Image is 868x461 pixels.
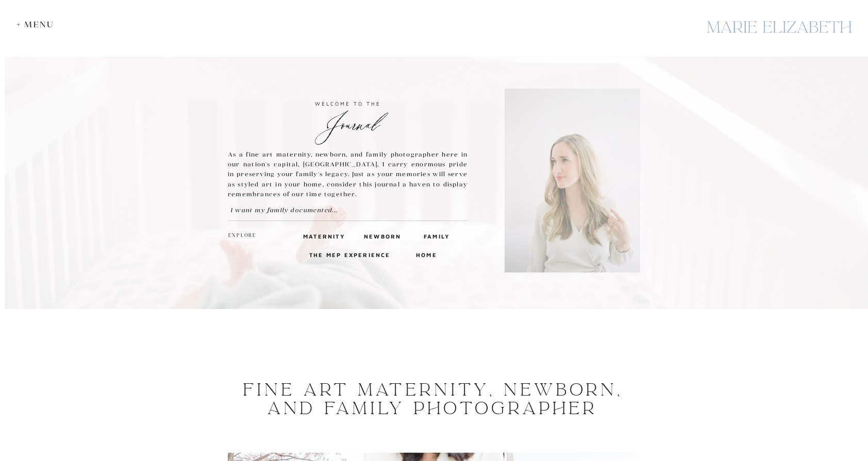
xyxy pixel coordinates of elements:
p: As a fine art maternity, newborn, and family photographer here in our nation's capital, [GEOGRAPH... [228,149,468,199]
h2: explore [228,231,257,241]
a: home [416,250,435,259]
a: The MEP Experience [309,250,393,259]
a: Family [424,231,448,241]
h2: Journal [228,110,468,128]
a: I want my family documented... [230,205,360,215]
h1: Fine Art Maternity, Newborn, and Family Photographer [238,381,627,418]
div: + Menu [16,20,59,29]
a: Newborn [364,231,398,241]
h3: welcome to the [228,99,468,108]
a: maternity [303,231,339,241]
